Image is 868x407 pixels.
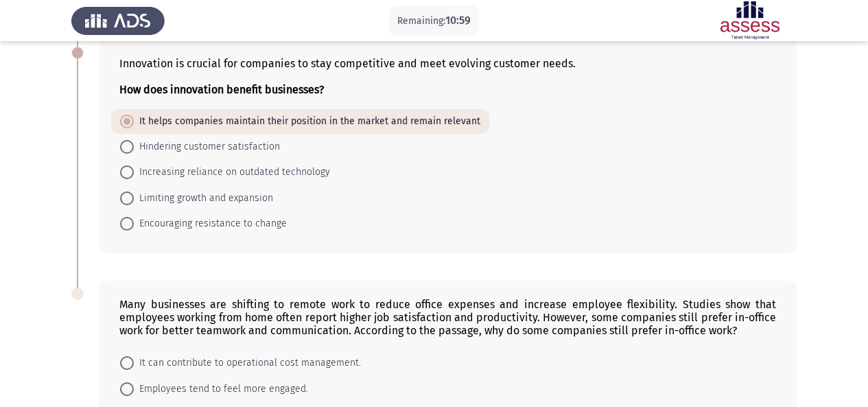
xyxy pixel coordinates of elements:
span: It helps companies maintain their position in the market and remain relevant [134,113,480,130]
b: How does innovation benefit businesses? [119,83,324,96]
img: Assess Talent Management logo [71,1,165,40]
p: Remaining: [397,12,471,30]
span: Hindering customer satisfaction [134,139,280,155]
span: Employees tend to feel more engaged. [134,381,308,397]
span: Encouraging resistance to change [134,216,287,232]
span: It can contribute to operational cost management. [134,355,361,371]
span: Increasing reliance on outdated technology [134,164,330,181]
div: Many businesses are shifting to remote work to reduce office expenses and increase employee flexi... [119,298,776,337]
div: Innovation is crucial for companies to stay competitive and meet evolving customer needs. [119,57,776,96]
img: Assessment logo of ASSESS English Language Assessment (3 Module) (Ba - IB) [703,1,797,40]
span: Limiting growth and expansion [134,190,273,207]
span: 10:59 [445,14,471,27]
